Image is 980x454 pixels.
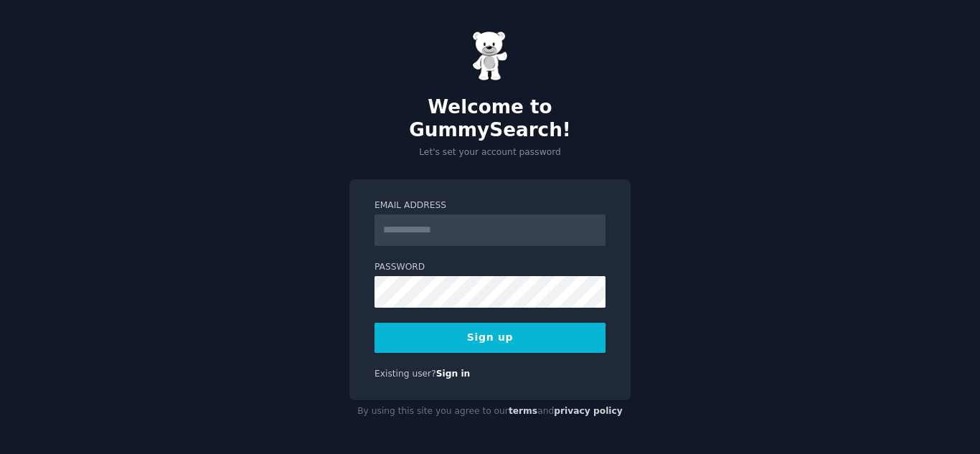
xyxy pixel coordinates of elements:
div: By using this site you agree to our and [349,400,631,423]
a: terms [509,406,537,416]
a: Sign in [436,369,471,379]
button: Sign up [374,323,606,353]
h2: Welcome to GummySearch! [349,96,631,141]
span: Existing user? [374,369,436,379]
label: Password [374,261,606,274]
p: Let's set your account password [349,146,631,159]
img: Gummy Bear [472,31,508,81]
label: Email Address [374,199,606,212]
a: privacy policy [554,406,623,416]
